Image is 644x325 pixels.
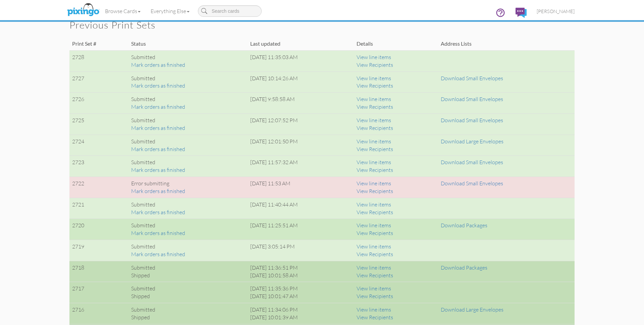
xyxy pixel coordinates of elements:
[250,272,351,279] div: [DATE] 10:01:58 AM
[131,75,245,82] div: Submitted
[357,159,391,166] a: View line items
[131,243,245,250] div: Submitted
[69,219,128,240] td: 2720
[357,138,391,145] a: View line items
[69,240,128,261] td: 2719
[131,285,245,292] div: Submitted
[69,261,128,282] td: 2718
[69,113,128,135] td: 2725
[131,251,185,258] a: Mark orders as finished
[357,272,393,279] a: View Recipients
[357,251,393,258] a: View Recipients
[250,264,351,272] div: [DATE] 11:36:51 PM
[357,96,391,102] a: View line items
[357,167,393,173] a: View Recipients
[69,37,128,50] td: Print Set #
[131,306,245,314] div: Submitted
[357,201,391,208] a: View line items
[128,37,248,50] td: Status
[131,53,245,61] div: Submitted
[357,306,391,313] a: View line items
[131,230,185,236] a: Mark orders as finished
[250,243,351,250] div: [DATE] 3:05:14 PM
[131,314,245,321] div: Shipped
[250,180,351,187] div: [DATE] 11:53 AM
[250,201,351,208] div: [DATE] 11:40:44 AM
[357,180,391,187] a: View line items
[131,61,185,68] a: Mark orders as finished
[69,177,128,198] td: 2722
[131,95,245,103] div: Submitted
[250,292,351,300] div: [DATE] 10:01:47 AM
[131,209,185,216] a: Mark orders as finished
[516,8,527,18] img: comments.svg
[354,37,438,50] td: Details
[250,158,351,166] div: [DATE] 11:57:32 AM
[69,50,128,72] td: 2728
[357,61,393,68] a: View Recipients
[441,306,503,313] a: Download Large Envelopes
[532,3,580,20] a: [PERSON_NAME]
[198,5,262,17] input: Search cards
[131,158,245,166] div: Submitted
[69,303,128,324] td: 2716
[441,159,503,166] a: Download Small Envelopes
[69,156,128,177] td: 2723
[357,188,393,194] a: View Recipients
[441,96,503,102] a: Download Small Envelopes
[357,293,393,299] a: View Recipients
[357,314,393,321] a: View Recipients
[441,222,487,229] a: Download Packages
[69,135,128,156] td: 2724
[357,222,391,229] a: View line items
[69,20,568,31] h2: Previous print sets
[250,222,351,229] div: [DATE] 11:25:51 AM
[250,314,351,321] div: [DATE] 10:01:39 AM
[65,2,101,18] img: pixingo logo
[357,230,393,236] a: View Recipients
[441,264,487,271] a: Download Packages
[357,209,393,216] a: View Recipients
[441,138,503,145] a: Download Large Envelopes
[131,222,245,229] div: Submitted
[250,138,351,145] div: [DATE] 12:01:50 PM
[69,72,128,93] td: 2727
[357,125,393,131] a: View Recipients
[441,180,503,187] a: Download Small Envelopes
[357,146,393,152] a: View Recipients
[146,3,195,19] a: Everything Else
[357,103,393,110] a: View Recipients
[357,243,391,250] a: View line items
[131,188,185,194] a: Mark orders as finished
[131,264,245,272] div: Submitted
[69,93,128,114] td: 2726
[250,53,351,61] div: [DATE] 11:35:03 AM
[100,3,146,19] a: Browse Cards
[357,264,391,271] a: View line items
[438,37,575,50] td: Address Lists
[131,117,245,124] div: Submitted
[441,117,503,124] a: Download Small Envelopes
[357,82,393,89] a: View Recipients
[131,103,185,110] a: Mark orders as finished
[131,201,245,208] div: Submitted
[131,272,245,279] div: Shipped
[69,282,128,303] td: 2717
[131,180,245,187] div: Error submitting
[357,285,391,292] a: View line items
[248,37,354,50] td: Last updated
[357,117,391,124] a: View line items
[131,146,185,152] a: Mark orders as finished
[357,75,391,82] a: View line items
[250,117,351,124] div: [DATE] 12:07:52 PM
[69,198,128,219] td: 2721
[250,95,351,103] div: [DATE] 9:58:58 AM
[357,54,391,60] a: View line items
[441,75,503,82] a: Download Small Envelopes
[131,167,185,173] a: Mark orders as finished
[131,138,245,145] div: Submitted
[131,292,245,300] div: Shipped
[250,285,351,292] div: [DATE] 11:35:36 PM
[537,8,575,14] span: [PERSON_NAME]
[250,306,351,314] div: [DATE] 11:34:06 PM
